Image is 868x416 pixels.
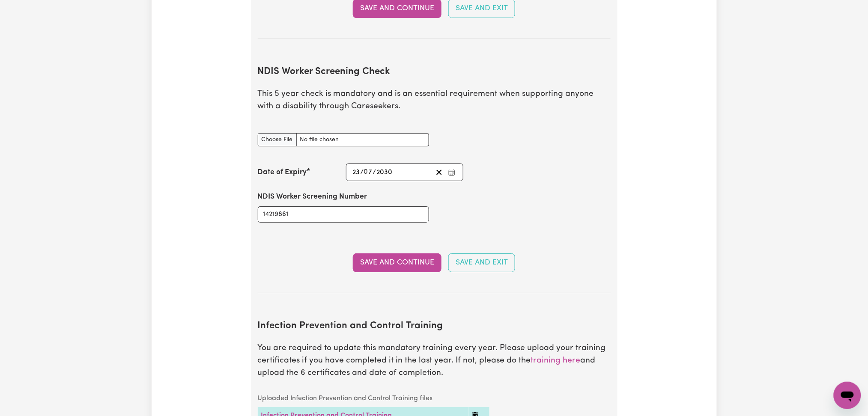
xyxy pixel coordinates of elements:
[834,382,861,409] iframe: Button to launch messaging window
[258,342,611,379] p: You are required to update this mandatory training every year. Please upload your training certif...
[446,166,458,178] button: Enter the Date of Expiry of your NDIS Worker Screening Check
[433,166,446,178] button: Clear date
[258,88,611,113] p: This 5 year check is mandatory and is an essential requirement when supporting anyone with a disa...
[364,166,373,178] input: --
[258,191,367,202] label: NDIS Worker Screening Number
[258,321,611,332] h2: Infection Prevention and Control Training
[352,166,361,178] input: --
[448,253,515,272] button: Save and Exit
[376,166,393,178] input: ----
[258,66,611,78] h2: NDIS Worker Screening Check
[258,390,489,407] caption: Uploaded Infection Prevention and Control Training files
[353,253,441,272] button: Save and Continue
[531,357,581,365] a: training here
[373,169,376,176] span: /
[361,169,364,176] span: /
[364,169,368,176] span: 0
[258,167,307,178] label: Date of Expiry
